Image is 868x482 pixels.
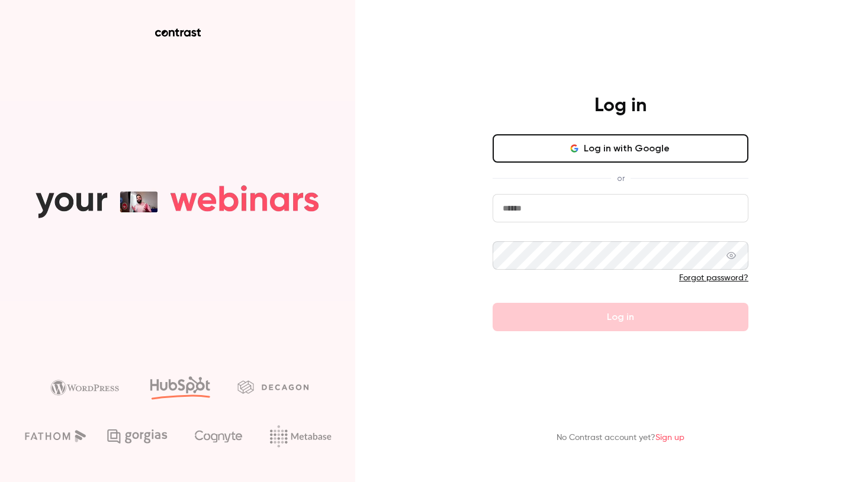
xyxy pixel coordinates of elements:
[594,94,647,118] h4: Log in
[611,172,631,185] span: or
[679,274,748,282] a: Forgot password?
[655,434,684,442] a: Sign up
[237,380,308,393] img: decagon
[557,432,684,444] p: No Contrast account yet?
[493,134,748,163] button: Log in with Google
